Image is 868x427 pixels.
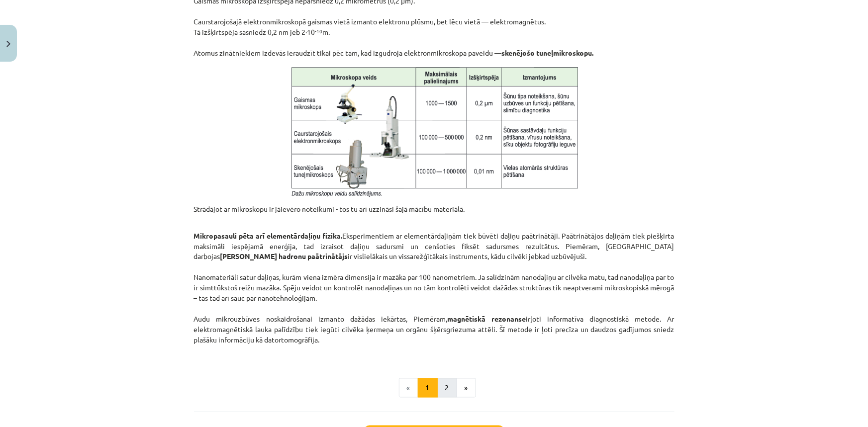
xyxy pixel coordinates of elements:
[220,252,348,261] strong: [PERSON_NAME] hadronu paātrinātājs
[457,378,476,398] button: »
[194,231,254,240] strong: Mikropasauli pēta
[256,231,343,240] strong: arī elementārdaļiņu fizika.
[447,315,526,324] strong: magnētiskā rezonanse
[194,378,675,398] nav: Page navigation example
[315,27,323,35] sup: -10
[194,220,675,356] p: Eksperimentiem ar elementārdaļiņām tiek būvēti daļiņu paātrinātāji. Paātrinātājos daļiņām tiek pi...
[502,48,594,57] strong: skenējošo tuneļmikroskopu.
[437,378,457,398] button: 2
[418,378,438,398] button: 1
[194,204,675,214] p: Strādājot ar mikroskopu ir jāievēro noteikumi - tos tu arī uzzināsi šajā mācību materiālā.
[6,41,10,47] img: icon-close-lesson-0947bae3869378f0d4975bcd49f059093ad1ed9edebbc8119c70593378902aed.svg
